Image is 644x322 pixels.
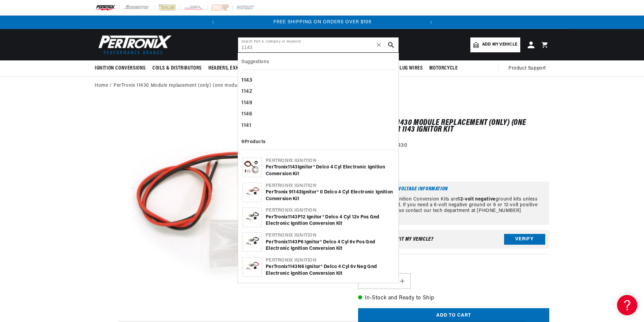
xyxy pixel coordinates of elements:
[504,234,545,245] button: Verify
[458,197,496,202] strong: 12-volt negative
[95,82,108,89] a: Home
[78,16,566,29] slideshow-component: Translation missing: en.sections.announcements.announcement_bar
[220,19,425,26] div: 2 of 2
[266,189,394,202] div: PerTronix 9 Ignitor® II Delco 4 cyl Electronic Ignition Conversion Kit
[288,165,298,170] b: 1143
[393,143,407,148] strong: 11430
[358,141,549,150] div: Part Number:
[243,233,262,251] img: PerTronix 1143P6 Ignitor® Delco 4 cyl 6v Pos Gnd Electronic Ignition Conversion Kit
[95,102,345,318] media-gallery: Gallery Viewer
[378,60,426,76] summary: Spark Plug Wires
[266,214,394,227] div: PerTronix P12 Ignitor® Delco 4 cyl 12v Pos Gnd Electronic Ignition Conversion Kit
[358,294,549,303] p: In-Stock and Ready to Ship
[292,190,301,195] b: 1143
[95,60,149,76] summary: Ignition Conversions
[273,20,372,25] span: FREE SHIPPING ON ORDERS OVER $109
[363,187,544,192] h6: Important Voltage Information
[266,264,394,277] div: PerTronix N6 Ignitor® Delco 4 cyl 6v Neg Gnd Electronic Ignition Conversion Kit
[208,65,287,72] span: Headers, Exhausts & Components
[95,33,172,56] img: Pertronix
[95,65,146,72] span: Ignition Conversions
[241,78,253,83] b: 1143
[241,56,395,70] div: Suggestions
[238,37,399,52] input: Search Part #, Category or Keyword
[149,60,205,76] summary: Coils & Distributors
[482,42,517,48] span: Add my vehicle
[241,109,395,120] div: 1146
[243,208,262,227] img: PerTronix 1143P12 Ignitor® Delco 4 cyl 12v Pos Gnd Electronic Ignition Conversion Kit
[266,183,394,189] div: Pertronix Ignition
[508,60,549,77] summary: Product Support
[220,19,425,26] div: Announcement
[288,264,298,269] b: 1143
[363,197,544,219] p: All Electronic Ignition Conversion Kits are ground kits unless otherwise noted. If you need a 6-v...
[206,16,220,29] button: Translation missing: en.sections.announcements.previous_announcement
[288,240,298,245] b: 1143
[241,98,395,109] div: 1149
[426,60,461,76] summary: Motorcycle
[266,158,394,164] div: Pertronix Ignition
[241,120,395,132] div: 1141
[243,158,262,177] img: PerTronix 1143 Ignitor® Delco 4 cyl Electronic Ignition Conversion Kit
[243,258,262,276] img: PerTronix 1143N6 Ignitor® Delco 4 cyl 6v Neg Gnd Electronic Ignition Conversion Kit
[243,183,262,202] img: PerTronix 91143 Ignitor® II Delco 4 cyl Electronic Ignition Conversion Kit
[152,65,202,72] span: Coils & Distributors
[425,16,438,29] button: Translation missing: en.sections.announcements.next_announcement
[241,139,266,144] b: 9 Products
[266,257,394,264] div: Pertronix Ignition
[266,164,394,177] div: PerTronix Ignitor® Delco 4 cyl Electronic Ignition Conversion Kit
[358,266,549,271] label: QTY
[241,86,395,98] div: 1142
[95,82,549,89] nav: breadcrumbs
[266,207,394,214] div: Pertronix Ignition
[266,239,394,252] div: PerTronix P6 Ignitor® Delco 4 cyl 6v Pos Gnd Electronic Ignition Conversion Kit
[288,215,298,220] b: 1143
[382,65,423,72] span: Spark Plug Wires
[266,232,394,239] div: Pertronix Ignition
[508,65,546,72] span: Product Support
[429,65,458,72] span: Motorcycle
[358,119,549,133] h1: PerTronix 11430 Module replacement (only) (one module) for 1143 Ignitor Kit
[384,37,399,52] button: search button
[114,82,286,89] a: PerTronix 11430 Module replacement (only) (one module) for 1143 Ignitor Kit
[205,60,291,76] summary: Headers, Exhausts & Components
[470,37,520,52] a: Add my vehicle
